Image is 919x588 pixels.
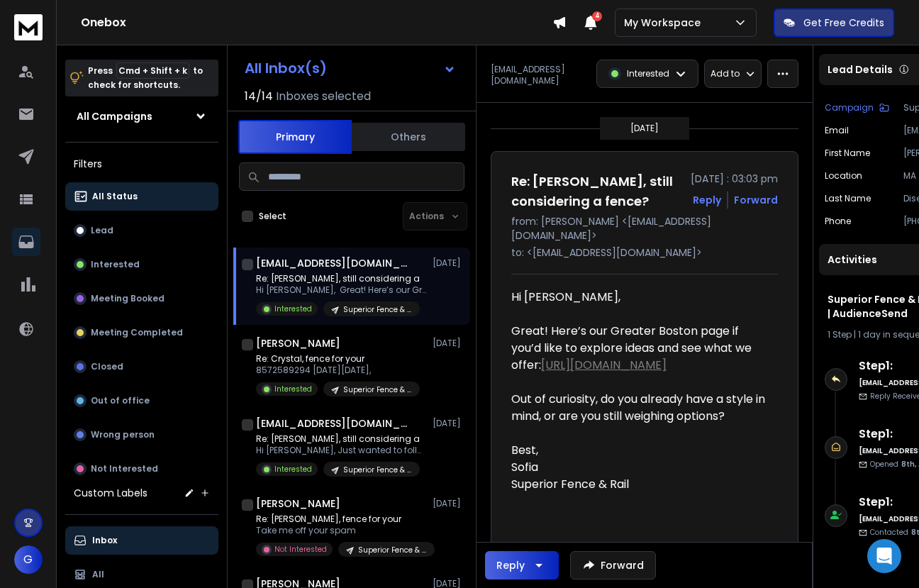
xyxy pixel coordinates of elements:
[274,384,312,394] p: Interested
[65,284,218,313] button: Meeting Booked
[352,121,465,152] button: Others
[511,172,682,211] h1: Re: [PERSON_NAME], still considering a fence?
[238,120,352,154] button: Primary
[274,304,312,314] p: Interested
[825,102,874,113] p: Campaign
[233,54,467,82] button: All Inbox(s)
[867,539,901,573] div: Open Intercom Messenger
[803,16,884,30] p: Get Free Credits
[343,465,411,475] p: Superior Fence & Rail | August | AudienceSend
[92,535,117,546] p: Inbox
[825,193,871,204] p: Last Name
[91,327,183,338] p: Meeting Completed
[496,558,525,572] div: Reply
[256,433,426,445] p: Re: [PERSON_NAME], still considering a
[693,193,721,207] button: Reply
[825,170,862,182] p: location
[570,551,656,579] button: Forward
[825,125,849,136] p: Email
[511,459,767,476] div: Sofia
[14,545,43,574] button: G
[774,9,894,37] button: Get Free Credits
[624,16,706,30] p: My Workspace
[825,216,851,227] p: Phone
[256,284,426,296] p: Hi [PERSON_NAME], Great! Here’s our Greater
[91,463,158,475] p: Not Interested
[734,193,778,207] div: Forward
[276,88,371,105] h3: Inboxes selected
[358,545,426,555] p: Superior Fence & Rail | July | AudienceSend
[65,102,218,131] button: All Campaigns
[91,361,123,372] p: Closed
[491,64,588,87] p: [EMAIL_ADDRESS][DOMAIN_NAME]
[256,365,420,376] p: 8572589294 [DATE][DATE],
[65,455,218,483] button: Not Interested
[65,353,218,381] button: Closed
[511,476,767,493] div: Superior Fence & Rail
[256,525,426,536] p: Take me off your spam
[433,418,464,429] p: [DATE]
[65,526,218,555] button: Inbox
[256,256,412,270] h1: [EMAIL_ADDRESS][DOMAIN_NAME]
[433,257,464,269] p: [DATE]
[828,328,852,340] span: 1 Step
[691,172,778,186] p: [DATE] : 03:03 pm
[627,68,669,79] p: Interested
[828,62,893,77] p: Lead Details
[65,387,218,415] button: Out of office
[81,14,552,31] h1: Onebox
[91,293,165,304] p: Meeting Booked
[433,338,464,349] p: [DATE]
[245,61,327,75] h1: All Inbox(s)
[343,384,411,395] p: Superior Fence & Rail | July | Facebook
[511,289,767,374] div: Hi [PERSON_NAME], Great! Here’s our Greater Boston page if you’d like to explore ideas and see wh...
[259,211,286,222] label: Select
[116,62,189,79] span: Cmd + Shift + k
[92,569,104,580] p: All
[343,304,411,315] p: Superior Fence & Rail | [DATE] | AudienceSend
[77,109,152,123] h1: All Campaigns
[65,216,218,245] button: Lead
[825,102,889,113] button: Campaign
[65,318,218,347] button: Meeting Completed
[485,551,559,579] button: Reply
[14,14,43,40] img: logo
[511,245,778,260] p: to: <[EMAIL_ADDRESS][DOMAIN_NAME]>
[88,64,203,92] p: Press to check for shortcuts.
[274,544,327,555] p: Not Interested
[433,498,464,509] p: [DATE]
[511,214,778,243] p: from: [PERSON_NAME] <[EMAIL_ADDRESS][DOMAIN_NAME]>
[74,486,147,500] h3: Custom Labels
[511,391,767,425] div: Out of curiosity, do you already have a style in mind, or are you still weighing options?
[256,497,340,511] h1: [PERSON_NAME]
[91,259,140,270] p: Interested
[592,11,602,21] span: 4
[256,445,426,456] p: Hi [PERSON_NAME], Just wanted to follow
[825,148,870,159] p: First Name
[65,421,218,449] button: Wrong person
[92,191,138,202] p: All Status
[65,154,218,174] h3: Filters
[274,464,312,475] p: Interested
[256,273,426,284] p: Re: [PERSON_NAME], still considering a
[91,225,113,236] p: Lead
[65,182,218,211] button: All Status
[256,514,426,525] p: Re: [PERSON_NAME], fence for your
[711,68,740,79] p: Add to
[541,357,667,373] a: [URL][DOMAIN_NAME]
[630,123,659,134] p: [DATE]
[256,336,340,350] h1: [PERSON_NAME]
[91,429,155,440] p: Wrong person
[65,250,218,279] button: Interested
[91,395,150,406] p: Out of office
[245,88,273,105] span: 14 / 14
[511,442,767,459] div: Best,
[256,416,412,431] h1: [EMAIL_ADDRESS][DOMAIN_NAME]
[256,353,420,365] p: Re: Crystal, fence for your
